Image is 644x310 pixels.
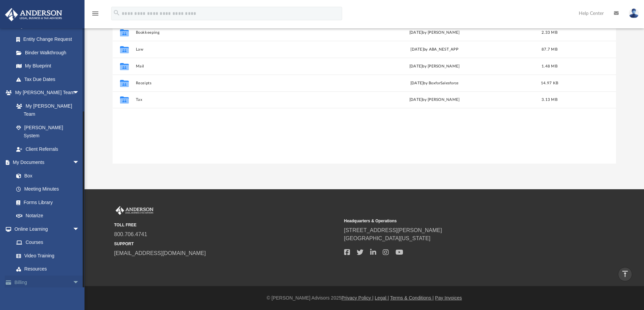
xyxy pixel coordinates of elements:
a: [STREET_ADDRESS][PERSON_NAME] [344,227,442,233]
i: search [113,9,120,17]
div: [DATE] by [PERSON_NAME] [336,29,533,35]
div: © [PERSON_NAME] Advisors 2025 [85,294,644,302]
a: Meeting Minutes [9,182,86,196]
button: Tax [136,97,333,102]
span: 3.13 MB [542,98,557,102]
span: arrow_drop_down [73,86,86,100]
a: Notarize [9,209,86,223]
a: Forms Library [9,196,83,209]
small: SUPPORT [114,241,339,247]
a: Courses [9,236,86,249]
a: Binder Walkthrough [9,46,90,59]
a: [GEOGRAPHIC_DATA][US_STATE] [344,235,431,241]
a: My [PERSON_NAME] Teamarrow_drop_down [5,86,86,100]
i: vertical_align_top [621,270,629,278]
a: [EMAIL_ADDRESS][DOMAIN_NAME] [114,250,206,256]
span: 87.7 MB [542,47,557,51]
button: Bookkeeping [136,30,333,35]
span: arrow_drop_down [73,276,86,289]
small: Headquarters & Operations [344,218,569,224]
a: Video Training [9,249,83,262]
a: My [PERSON_NAME] Team [9,99,83,121]
button: Receipts [136,81,333,85]
a: vertical_align_top [618,267,632,281]
span: arrow_drop_down [73,222,86,236]
a: Legal | [375,295,389,301]
img: User Pic [629,8,639,18]
button: Law [136,47,333,52]
a: Privacy Policy | [341,295,374,301]
a: [PERSON_NAME] System [9,121,86,142]
div: [DATE] by BoxforSalesforce [336,80,533,86]
a: Pay Invoices [435,295,462,301]
div: grid [113,24,616,164]
a: Box [9,169,83,182]
a: Billingarrow_drop_down [5,276,90,289]
a: Entity Change Request [9,33,90,46]
a: Tax Due Dates [9,73,90,86]
a: 800.706.4741 [114,231,147,237]
span: 14.97 KB [541,81,558,85]
img: Anderson Advisors Platinum Portal [114,206,155,215]
a: Resources [9,262,86,276]
i: menu [91,9,99,18]
a: My Documentsarrow_drop_down [5,156,86,169]
span: arrow_drop_down [73,156,86,170]
span: 2.33 MB [542,30,557,34]
span: 1.48 MB [542,64,557,68]
small: TOLL FREE [114,222,339,228]
a: Terms & Conditions | [390,295,434,301]
img: Anderson Advisors Platinum Portal [3,8,64,21]
button: Mail [136,64,333,68]
a: menu [91,13,99,18]
a: My Blueprint [9,59,86,73]
div: [DATE] by [PERSON_NAME] [336,97,533,103]
div: [DATE] by [PERSON_NAME] [336,63,533,69]
div: [DATE] by ABA_NEST_APP [336,46,533,52]
a: Client Referrals [9,142,86,156]
a: Online Learningarrow_drop_down [5,222,86,236]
